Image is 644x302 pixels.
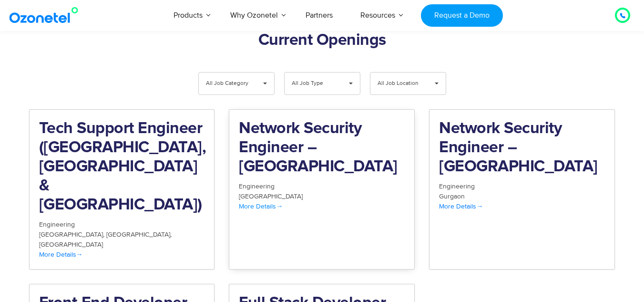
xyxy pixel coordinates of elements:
span: More Details [39,250,83,259]
span: Engineering [39,220,75,229]
span: More Details [239,202,283,210]
span: All Job Category [206,73,251,94]
span: Engineering [439,182,475,190]
span: ▾ [342,73,360,94]
span: All Job Location [378,73,423,94]
span: [GEOGRAPHIC_DATA] [239,192,303,200]
h2: Network Security Engineer – [GEOGRAPHIC_DATA] [239,119,405,177]
h2: Network Security Engineer – [GEOGRAPHIC_DATA] [439,119,605,177]
h2: Tech Support Engineer ([GEOGRAPHIC_DATA], [GEOGRAPHIC_DATA] & [GEOGRAPHIC_DATA]) [39,119,205,215]
span: More Details [439,202,483,210]
a: Request a Demo [421,4,502,27]
span: Engineering [239,182,275,190]
a: Network Security Engineer – [GEOGRAPHIC_DATA] Engineering [GEOGRAPHIC_DATA] More Details [229,109,415,270]
span: ▾ [256,73,274,94]
span: ▾ [428,73,446,94]
span: [GEOGRAPHIC_DATA] [39,240,103,249]
a: Tech Support Engineer ([GEOGRAPHIC_DATA], [GEOGRAPHIC_DATA] & [GEOGRAPHIC_DATA]) Engineering [GEO... [29,109,215,270]
span: Gurgaon [439,192,465,200]
span: [GEOGRAPHIC_DATA] [39,230,106,239]
span: All Job Type [292,73,337,94]
h2: Current Openings [29,31,615,50]
span: [GEOGRAPHIC_DATA] [106,230,172,239]
a: Network Security Engineer – [GEOGRAPHIC_DATA] Engineering Gurgaon More Details [429,109,615,270]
